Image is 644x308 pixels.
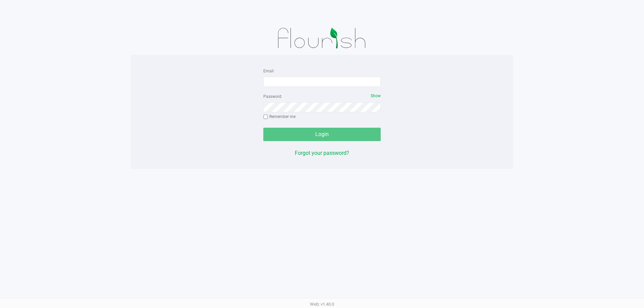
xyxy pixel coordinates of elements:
label: Password [263,94,281,100]
label: Remember me [263,114,296,120]
span: Show [371,94,381,98]
button: Forgot your password? [295,149,349,157]
label: Email [263,68,274,74]
input: Remember me [263,115,268,119]
span: Web: v1.40.0 [310,302,334,307]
